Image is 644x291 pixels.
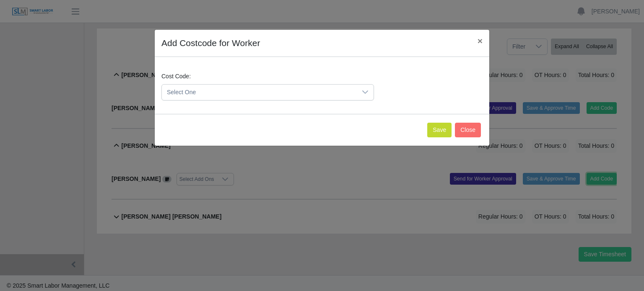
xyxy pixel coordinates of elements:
[427,123,452,137] button: Save
[471,30,489,52] button: Close
[161,36,260,50] h4: Add Costcode for Worker
[161,72,191,81] label: Cost Code:
[478,36,483,46] span: ×
[455,123,481,137] button: Close
[162,85,357,100] span: Select One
